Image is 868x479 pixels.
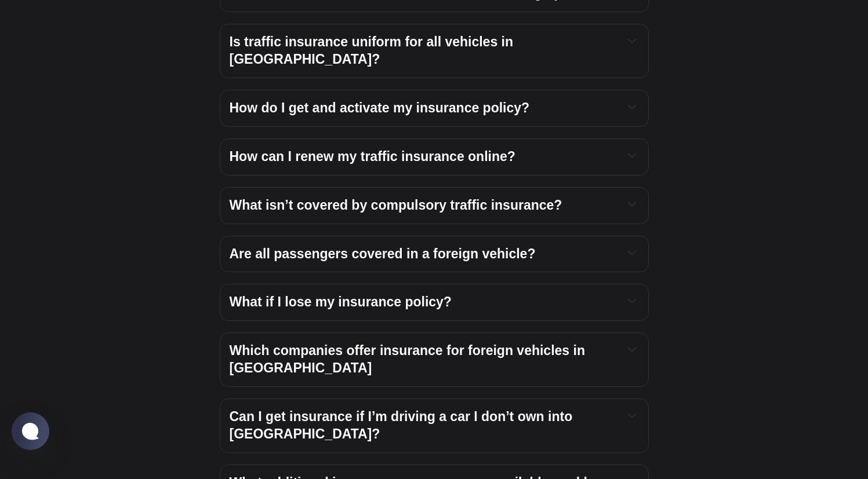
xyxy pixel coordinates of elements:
span: Can I get insurance if I’m driving a car I don’t own into [GEOGRAPHIC_DATA]? [230,409,576,441]
button: Expand toggle to read content [626,197,639,211]
span: Is traffic insurance uniform for all vehicles in [GEOGRAPHIC_DATA]? [230,34,517,67]
button: Expand toggle to read content [626,342,639,356]
button: Expand toggle to read content [626,100,639,114]
span: Which companies offer insurance for foreign vehicles in [GEOGRAPHIC_DATA] [230,343,589,375]
span: Are all passengers covered in a foreign vehicle? [230,246,536,261]
button: Expand toggle to read content [626,408,639,422]
button: Expand toggle to read content [626,34,639,47]
button: Expand toggle to read content [626,294,639,308]
button: Expand toggle to read content [626,246,639,259]
span: What isn’t covered by compulsory traffic insurance? [230,198,562,213]
span: What if I lose my insurance policy? [230,294,452,309]
span: How can I renew my traffic insurance online? [230,149,515,164]
span: How do I get and activate my insurance policy? [230,100,530,115]
button: Expand toggle to read content [626,148,639,162]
